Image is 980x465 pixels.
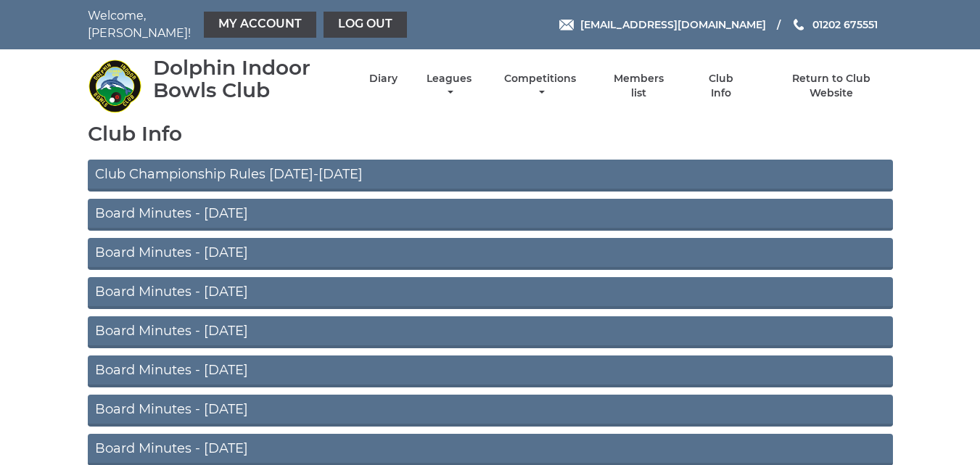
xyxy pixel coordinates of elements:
a: Board Minutes - [DATE] [88,355,893,387]
div: Dolphin Indoor Bowls Club [153,57,344,102]
a: Board Minutes - [DATE] [88,238,893,270]
a: Board Minutes - [DATE] [88,199,893,231]
h1: Club Info [88,123,893,145]
nav: Welcome, [PERSON_NAME]! [88,7,411,42]
a: Leagues [423,72,475,100]
a: Phone us 01202 675551 [791,17,878,33]
span: 01202 675551 [812,18,878,31]
a: Board Minutes - [DATE] [88,277,893,309]
a: Log out [324,12,407,38]
a: My Account [204,12,316,38]
span: [EMAIL_ADDRESS][DOMAIN_NAME] [580,18,766,31]
a: Diary [369,72,398,86]
a: Competitions [501,72,580,100]
img: Phone us [794,19,804,30]
a: Return to Club Website [770,72,892,100]
a: Board Minutes - [DATE] [88,316,893,348]
a: Board Minutes - [DATE] [88,395,893,427]
a: Members list [605,72,672,100]
img: Dolphin Indoor Bowls Club [88,59,142,113]
a: Club Championship Rules [DATE]-[DATE] [88,160,893,192]
a: Email [EMAIL_ADDRESS][DOMAIN_NAME] [559,17,766,33]
a: Club Info [698,72,745,100]
img: Email [559,20,574,30]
